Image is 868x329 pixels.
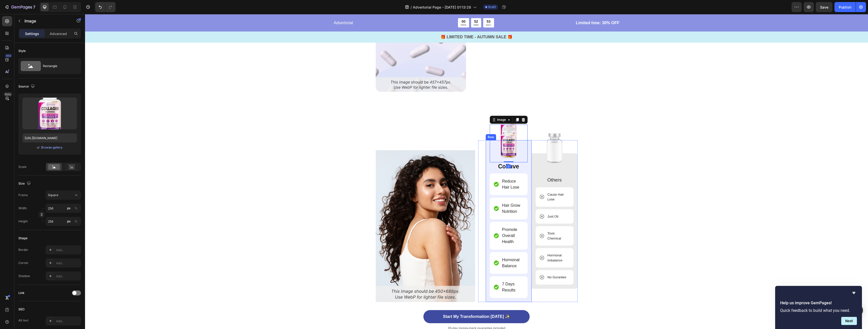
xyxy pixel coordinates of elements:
div: Add... [56,319,80,323]
label: Width [18,206,27,211]
p: Hormonal Balance [417,243,438,255]
div: Add... [56,261,80,265]
p: Hormonal imbalance [463,239,484,249]
button: Publish [834,2,856,12]
button: Hide survey [851,290,857,296]
span: Draft [488,5,496,9]
p: No Gurantee [463,261,481,266]
button: px [73,218,79,224]
div: px [67,219,71,224]
input: https://example.com/image.jpg [22,133,77,142]
p: 7 Days Results [417,267,438,279]
div: Size [18,180,32,187]
input: px% [46,204,81,213]
div: Corner [18,261,29,265]
p: Promote Overall Health [417,213,438,231]
img: gempages_585724672390202141-bd27a2f6-e6b4-4a3d-9820-eb6c101084b6.png [405,110,443,148]
button: px [73,205,79,211]
button: Save [816,2,832,12]
p: Colluve [405,149,442,156]
p: Just Oil [463,200,473,205]
span: Advertorial Page - [DATE] 01:13:28 [413,5,471,10]
div: Style [18,49,26,53]
button: Square [46,191,81,200]
p: Advanced [50,31,67,36]
p: Settings [25,31,39,36]
p: Start My Transformation [DATE] ✨ [358,300,425,305]
div: Scale [18,165,26,169]
div: % [74,219,77,224]
div: 450 [5,54,12,58]
div: Shape [18,236,28,241]
input: px% [46,217,81,226]
div: Add... [56,274,80,279]
a: Start My Transformation [DATE] ✨ [338,296,445,309]
h2: Help us improve GemPages! [780,300,857,306]
div: % [74,206,77,211]
p: 7 [33,4,35,10]
div: Help us improve GemPages! [780,290,857,325]
div: 0 [421,150,426,154]
button: % [66,205,72,211]
label: Frame [18,193,28,197]
iframe: Design area [85,14,868,329]
img: gempages_585724672390202141-52d2f1b1-1036-4848-b9de-bb54dc906ecc.png [291,136,390,288]
img: preview-image [22,98,77,129]
p: Others [451,162,488,170]
div: Rich Text Editor. Editing area: main [451,162,489,170]
button: 7 [2,2,38,12]
label: Height [18,219,28,224]
button: % [66,218,72,224]
div: px [67,206,71,211]
img: gempages_585724672390202141-bd27a2f6-e6b4-4a3d-9820-eb6c101084b6.png [405,99,443,137]
div: Row [402,121,410,125]
div: Publish [839,5,851,10]
div: Browse gallery [41,145,63,150]
div: Border [18,248,28,252]
div: SEO [18,307,24,312]
p: Cause Hair Lose [463,178,484,188]
span: / [411,5,412,10]
div: Undo/Redo [95,2,116,12]
span: or [37,144,40,151]
div: Shadow [18,274,30,278]
img: gempages_585724672390202141-a0d9f2c5-dcd7-4d37-9737-5a11f5fbd901.png [451,115,489,153]
div: Rectangle [43,60,74,72]
div: Source [18,83,36,90]
div: Image [411,103,422,108]
div: Link [18,291,24,295]
p: Hair Grow Nutrition [417,188,438,200]
div: Add... [56,248,80,252]
p: Reduce Hair Lose [417,164,438,176]
p: Image [24,18,67,24]
div: Alt text [18,318,29,323]
span: Square [48,193,58,197]
span: Save [820,5,828,9]
button: Browse gallery [41,145,63,150]
p: Quick feedback to build what you need. [780,308,857,313]
div: Beta [4,92,12,96]
button: Next question [841,317,857,325]
p: Toxic Chemical [463,217,484,227]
